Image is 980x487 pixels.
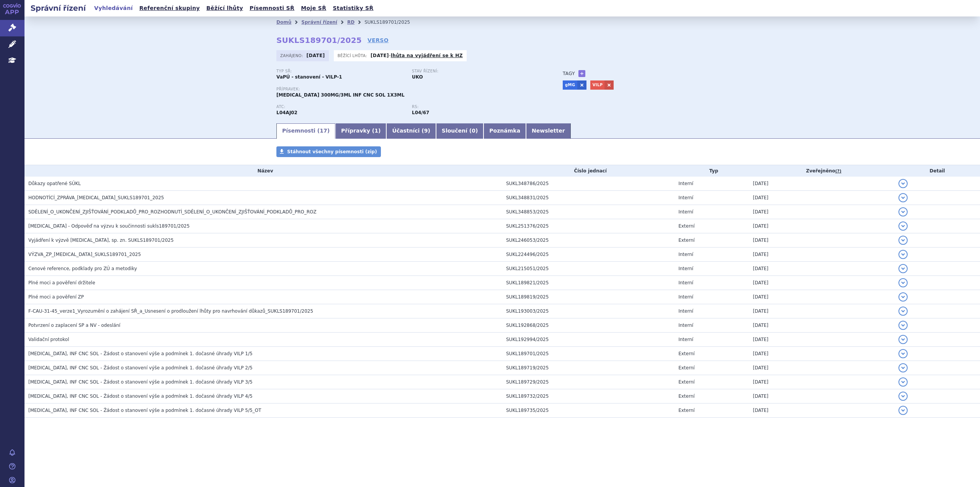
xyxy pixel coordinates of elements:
td: [DATE] [749,233,895,248]
td: [DATE] [749,219,895,233]
th: Typ [675,165,749,177]
button: detail [898,193,908,202]
span: HODNOTÍCÍ_ZPRÁVA_ULTOMIRIS_SUKLS189701_2025 [28,195,164,200]
span: 17 [320,128,327,134]
span: ULTOMIRIS, INF CNC SOL - Žádost o stanovení výše a podmínek 1. dočasné úhrady VILP 4/5 [28,394,253,399]
span: Běžící lhůta: [338,52,369,59]
th: Název [24,165,502,177]
strong: SUKLS189701/2025 [276,36,362,45]
a: gMG [563,80,577,90]
p: - [371,52,463,59]
a: Účastníci (9) [386,123,436,139]
span: Interní [678,195,693,200]
a: Newsletter [526,123,571,139]
td: SUKL224496/2025 [502,248,675,262]
a: Správní řízení [301,20,337,25]
td: [DATE] [749,248,895,262]
p: Stav řízení: [412,69,540,74]
a: Sloučení (0) [436,123,483,139]
a: VILP [590,80,605,90]
span: ULTOMIRIS - Odpověď na výzvu k součinnosti sukls189701/2025 [28,223,189,229]
td: SUKL246053/2025 [502,233,675,248]
a: Poznámka [483,123,526,139]
td: [DATE] [749,361,895,375]
strong: [DATE] [307,53,325,58]
span: Externí [678,408,694,413]
a: Běžící lhůty [204,3,245,13]
td: [DATE] [749,276,895,290]
th: Detail [895,165,980,177]
span: Interní [678,294,693,300]
td: [DATE] [749,375,895,389]
button: detail [898,264,908,273]
a: + [578,70,585,77]
td: [DATE] [749,191,895,205]
td: [DATE] [749,205,895,219]
span: Externí [678,394,694,399]
p: Typ SŘ: [276,69,404,74]
p: RS: [412,105,540,109]
span: Interní [678,280,693,285]
a: Přípravky (1) [335,123,386,139]
td: [DATE] [749,262,895,276]
a: Referenční skupiny [137,3,202,13]
td: [DATE] [749,347,895,361]
button: detail [898,250,908,259]
td: SUKL348831/2025 [502,191,675,205]
td: [DATE] [749,177,895,191]
span: Externí [678,365,694,371]
span: ULTOMIRIS, INF CNC SOL - Žádost o stanovení výše a podmínek 1. dočasné úhrady VILP 3/5 [28,379,253,385]
span: Interní [678,323,693,328]
td: [DATE] [749,389,895,403]
span: Interní [678,181,693,186]
td: [DATE] [749,333,895,347]
span: Zahájeno: [280,52,304,59]
strong: VaPÚ - stanovení - VILP-1 [276,74,342,80]
button: detail [898,392,908,401]
td: SUKL189701/2025 [502,347,675,361]
button: detail [898,406,908,415]
th: Zveřejněno [749,165,895,177]
span: Vyjádření k výzvě ULTOMIRIS, sp. zn. SUKLS189701/2025 [28,238,174,243]
span: SDĚLENÍ_O_UKONČENÍ_ZJIŠŤOVÁNÍ_PODKLADŮ_PRO_ROZHODNUTÍ_SDĚLENÍ_O_UKONČENÍ_ZJIŠŤOVÁNÍ_PODKLADŮ_PRO_ROZ [28,209,317,215]
button: detail [898,179,908,188]
button: detail [898,335,908,344]
td: SUKL189819/2025 [502,290,675,304]
span: ULTOMIRIS, INF CNC SOL - Žádost o stanovení výše a podmínek 1. dočasné úhrady VILP 2/5 [28,365,253,371]
strong: UKO [412,74,423,80]
td: SUKL192868/2025 [502,318,675,333]
span: Potvrzení o zaplacení SP a NV - odeslání [28,323,120,328]
button: detail [898,349,908,358]
strong: ravulizumab [412,110,429,115]
th: Číslo jednací [502,165,675,177]
a: Stáhnout všechny písemnosti (zip) [276,146,381,157]
button: detail [898,207,908,216]
a: lhůta na vyjádření se k HZ [391,53,463,58]
span: Interní [678,337,693,342]
span: ULTOMIRIS, INF CNC SOL - Žádost o stanovení výše a podmínek 1. dočasné úhrady VILP 5/5_OT [28,408,261,413]
td: [DATE] [749,304,895,318]
td: SUKL348853/2025 [502,205,675,219]
a: Domů [276,20,291,25]
td: SUKL215051/2025 [502,262,675,276]
strong: RAVULIZUMAB [276,110,297,115]
td: SUKL189735/2025 [502,403,675,418]
a: Moje SŘ [299,3,328,13]
span: Interní [678,252,693,257]
a: Vyhledávání [92,3,135,13]
td: SUKL348786/2025 [502,177,675,191]
span: Cenové reference, podklady pro ZÚ a metodiky [28,266,137,271]
h3: Tagy [563,69,575,78]
button: detail [898,221,908,231]
button: detail [898,307,908,316]
button: detail [898,363,908,372]
button: detail [898,278,908,287]
p: Přípravek: [276,87,547,92]
td: SUKL189729/2025 [502,375,675,389]
span: 1 [374,128,378,134]
button: detail [898,292,908,302]
span: Externí [678,238,694,243]
button: detail [898,377,908,387]
span: 0 [472,128,475,134]
a: Písemnosti SŘ [247,3,297,13]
